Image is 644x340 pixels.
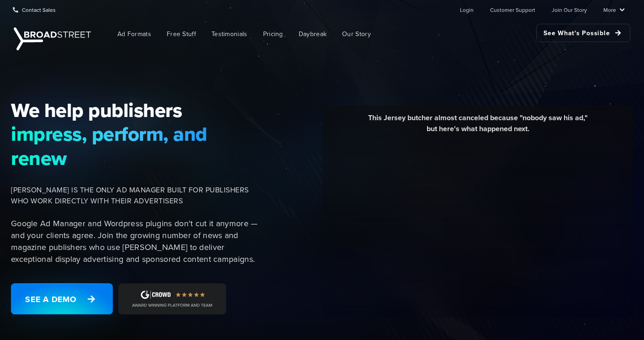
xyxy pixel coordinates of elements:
[11,122,259,170] span: impress, perform, and renew
[13,0,56,19] a: Contact Sales
[536,24,630,42] a: See What's Possible
[263,29,283,39] span: Pricing
[96,19,630,49] nav: Main
[11,283,113,314] a: See a Demo
[299,29,327,39] span: Daybreak
[603,0,625,19] a: More
[342,29,371,39] span: Our Story
[490,0,535,19] a: Customer Support
[14,27,91,50] img: Broadstreet | The Ad Manager for Small Publishers
[292,24,333,44] a: Daybreak
[329,112,626,141] div: This Jersey butcher almost canceled because "nobody saw his ad," but here's what happened next.
[11,98,259,122] span: We help publishers
[552,0,587,19] a: Join Our Story
[11,185,259,207] span: [PERSON_NAME] IS THE ONLY AD MANAGER BUILT FOR PUBLISHERS WHO WORK DIRECTLY WITH THEIR ADVERTISERS
[167,29,196,39] span: Free Stuff
[205,24,254,44] a: Testimonials
[111,24,158,44] a: Ad Formats
[329,141,626,308] iframe: YouTube video player
[335,24,378,44] a: Our Story
[117,29,151,39] span: Ad Formats
[211,29,248,39] span: Testimonials
[11,218,259,265] p: Google Ad Manager and Wordpress plugins don't cut it anymore — and your clients agree. Join the g...
[256,24,290,44] a: Pricing
[460,0,474,19] a: Login
[160,24,203,44] a: Free Stuff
